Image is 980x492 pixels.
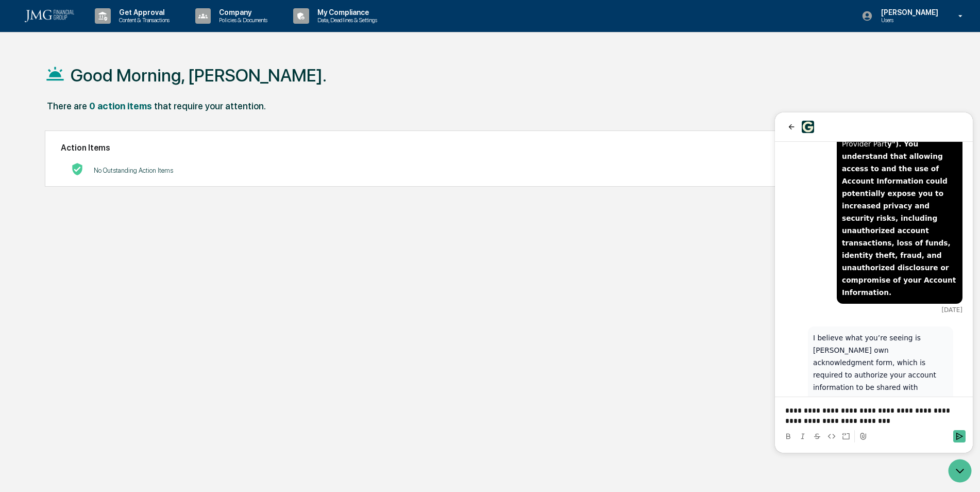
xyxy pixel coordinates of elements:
[211,17,273,24] p: Policies & Documents
[94,167,173,174] p: No Outstanding Action Items
[47,101,87,111] div: There are
[775,112,973,453] iframe: Customer support window
[178,318,191,330] button: Send
[61,143,855,153] h2: Action Items
[71,65,327,86] h1: Good Morning, [PERSON_NAME].
[873,17,943,24] p: Users
[111,17,175,24] p: Content & Transactions
[25,10,74,22] img: logo
[947,458,975,486] iframe: Open customer support
[309,8,382,17] p: My Compliance
[71,163,83,175] img: No Actions logo
[873,8,943,17] p: [PERSON_NAME]
[89,101,152,111] div: 0 action items
[67,27,181,184] b: y"). You understand that allowing access to and the use of Account Information could potentially ...
[309,17,382,24] p: Data, Deadlines & Settings
[211,8,273,17] p: Company
[111,8,175,17] p: Get Approval
[38,219,173,343] p: I believe what you’re seeing is [PERSON_NAME] own acknowledgment form, which is required to autho...
[154,101,266,111] div: that require your attention.
[166,193,188,202] span: [DATE]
